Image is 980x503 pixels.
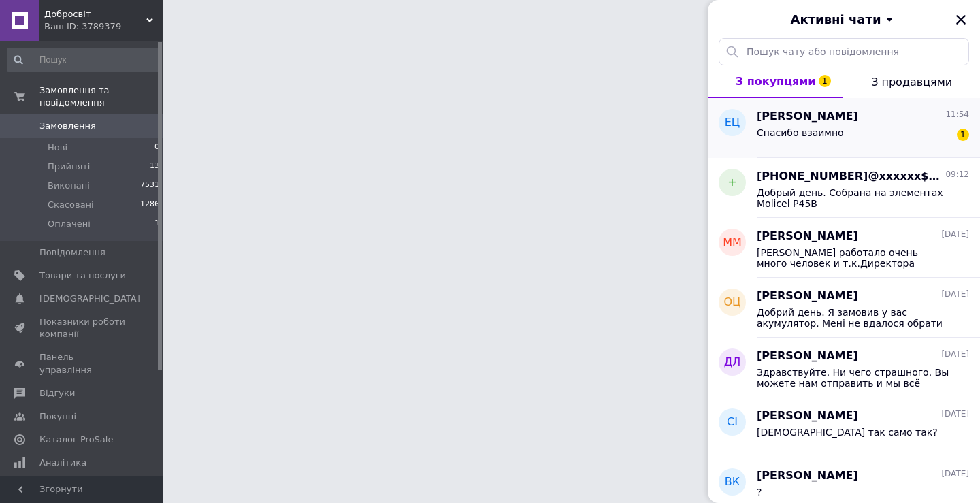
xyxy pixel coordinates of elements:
[140,199,159,211] span: 1286
[150,161,159,173] span: 13
[48,218,91,230] span: Оплачені
[39,246,105,259] span: Повідомлення
[708,218,980,278] button: ММ[PERSON_NAME][DATE][PERSON_NAME] работало очень много человек и т.к.Директора забрали на войну,...
[708,98,980,158] button: ЕЦ[PERSON_NAME]11:54Спасибо взаимно1
[941,229,969,240] span: [DATE]
[48,142,67,154] span: Нові
[757,187,950,209] span: Добрый день. Собрана на элементах Molicel P45B
[708,397,980,457] button: СІ[PERSON_NAME][DATE][DEMOGRAPHIC_DATA] так само так?
[941,289,969,300] span: [DATE]
[140,180,159,192] span: 7531
[746,11,942,29] button: Активні чати
[819,75,831,87] span: 1
[757,468,858,484] span: [PERSON_NAME]
[39,351,126,376] span: Панель управління
[154,142,159,154] span: 0
[941,348,969,360] span: [DATE]
[757,127,844,138] span: Спасибо взаимно
[757,109,858,125] span: [PERSON_NAME]
[39,270,126,282] span: Товари та послуги
[790,11,881,29] span: Активні чати
[957,129,969,141] span: 1
[724,355,741,370] span: ДЛ
[39,293,140,305] span: [DEMOGRAPHIC_DATA]
[941,468,969,480] span: [DATE]
[757,348,858,364] span: [PERSON_NAME]
[719,38,969,65] input: Пошук чату або повідомлення
[725,115,740,131] span: ЕЦ
[727,415,738,430] span: СІ
[39,410,76,423] span: Покупці
[39,120,96,132] span: Замовлення
[44,8,146,20] span: Добросвіт
[39,84,163,109] span: Замовлення та повідомлення
[757,487,762,498] span: ?
[39,434,113,446] span: Каталог ProSale
[757,408,858,424] span: [PERSON_NAME]
[723,235,742,250] span: ММ
[39,316,126,340] span: Показники роботи компанії
[708,338,980,397] button: ДЛ[PERSON_NAME][DATE]Здравствуйте. Ни чего страшного. Вы можете нам отправить и мы всё сделаем
[39,387,75,400] span: Відгуки
[953,12,969,28] button: Закрити
[48,199,94,211] span: Скасовані
[736,75,816,88] span: З покупцями
[843,65,980,98] button: З продавцями
[154,218,159,230] span: 1
[757,289,858,304] span: [PERSON_NAME]
[708,278,980,338] button: ОЦ[PERSON_NAME][DATE]Добрий день. Я замовив у вас акумулятор. Мені не вдалося обрати кількість ,з...
[757,307,950,329] span: Добрий день. Я замовив у вас акумулятор. Мені не вдалося обрати кількість ,замовив один. Якщо мож...
[723,295,740,310] span: ОЦ
[941,408,969,420] span: [DATE]
[708,65,843,98] button: З покупцями1
[757,367,950,389] span: Здравствуйте. Ни чего страшного. Вы можете нам отправить и мы всё сделаем
[48,161,90,173] span: Прийняті
[708,158,980,218] button: +[PHONE_NUMBER]@xxxxxx$.com09:12Добрый день. Собрана на элементах Molicel P45B
[757,427,938,438] span: [DEMOGRAPHIC_DATA] так само так?
[44,20,163,33] div: Ваш ID: 3789379
[7,48,161,72] input: Пошук
[757,247,950,269] span: [PERSON_NAME] работало очень много человек и т.к.Директора забрали на войну, нас осталось двое и ...
[39,457,86,469] span: Аналітика
[48,180,90,192] span: Виконані
[945,109,969,120] span: 11:54
[757,229,858,244] span: [PERSON_NAME]
[725,474,740,490] span: ВК
[728,175,736,191] span: +
[871,76,952,88] span: З продавцями
[757,169,943,184] span: [PHONE_NUMBER]@xxxxxx$.com
[945,169,969,180] span: 09:12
